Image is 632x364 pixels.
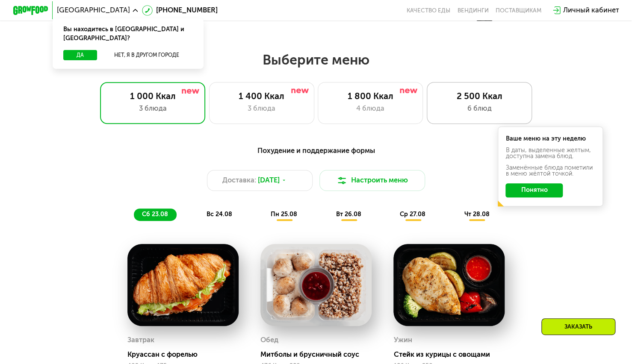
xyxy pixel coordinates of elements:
[53,18,204,50] div: Вы находитесь в [GEOGRAPHIC_DATA] и [GEOGRAPHIC_DATA]?
[464,211,489,218] span: чт 28.08
[541,318,615,335] div: Заказать
[127,334,154,347] div: Завтрак
[336,211,361,218] span: вт 26.08
[393,334,412,347] div: Ужин
[222,175,256,186] span: Доставка:
[458,7,489,14] a: Вендинги
[436,91,523,102] div: 2 500 Ккал
[400,211,425,218] span: ср 27.08
[63,50,97,61] button: Да
[258,175,280,186] span: [DATE]
[496,7,541,14] div: поставщикам
[505,165,595,177] div: Заменённые блюда пометили в меню жёлтой точкой.
[327,91,414,102] div: 1 800 Ккал
[260,350,378,359] div: Митболы и брусничный соус
[28,51,604,68] h2: Выберите меню
[56,145,576,156] div: Похудение и поддержание формы
[142,211,168,218] span: сб 23.08
[393,350,511,359] div: Стейк из курицы с овощами
[563,5,619,16] div: Личный кабинет
[109,91,196,102] div: 1 000 Ккал
[218,91,305,102] div: 1 400 Ккал
[100,50,193,61] button: Нет, я в другом городе
[127,350,245,359] div: Круассан с форелью
[57,7,130,14] span: [GEOGRAPHIC_DATA]
[142,5,218,16] a: [PHONE_NUMBER]
[436,103,523,114] div: 6 блюд
[327,103,414,114] div: 4 блюда
[505,183,563,197] button: Понятно
[260,334,278,347] div: Обед
[505,136,595,142] div: Ваше меню на эту неделю
[218,103,305,114] div: 3 блюда
[319,170,425,191] button: Настроить меню
[271,211,297,218] span: пн 25.08
[109,103,196,114] div: 3 блюда
[407,7,450,14] a: Качество еды
[505,147,595,160] div: В даты, выделенные желтым, доступна замена блюд.
[207,211,232,218] span: вс 24.08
